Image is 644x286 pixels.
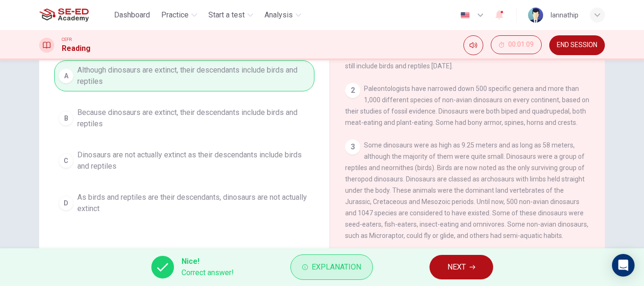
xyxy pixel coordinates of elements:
div: 2 [345,83,360,98]
img: en [459,12,471,19]
a: SE-ED Academy logo [39,6,110,25]
span: END SESSION [557,41,597,49]
button: Analysis [261,7,305,24]
img: Profile picture [528,8,543,23]
button: Practice [157,7,201,24]
span: Analysis [264,9,293,21]
h1: Reading [62,43,91,54]
button: NEXT [429,255,493,279]
div: Open Intercom Messenger [612,254,635,277]
span: Practice [161,9,189,21]
div: Mute [463,35,483,55]
span: Dashboard [114,9,150,21]
button: Dashboard [110,7,154,24]
span: NEXT [447,261,466,274]
span: CEFR [62,36,72,43]
button: Explanation [290,254,373,280]
span: Nice! [182,256,234,267]
span: 00:01:09 [508,41,534,49]
span: Correct answer! [182,267,234,278]
div: Hide [491,35,542,55]
button: END SESSION [549,35,605,55]
button: 00:01:09 [491,35,542,54]
div: 3 [345,139,360,155]
span: Explanation [312,261,361,274]
span: Some dinosaurs were as high as 9.25 meters and as long as 58 meters, although the majority of the... [345,141,588,239]
div: lannathip [551,9,578,21]
span: Start a test [208,9,245,21]
img: SE-ED Academy logo [39,6,89,25]
span: Paleontologists have narrowed down 500 specific genera and more than 1,000 different species of n... [345,85,589,126]
button: Start a test [205,7,257,24]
